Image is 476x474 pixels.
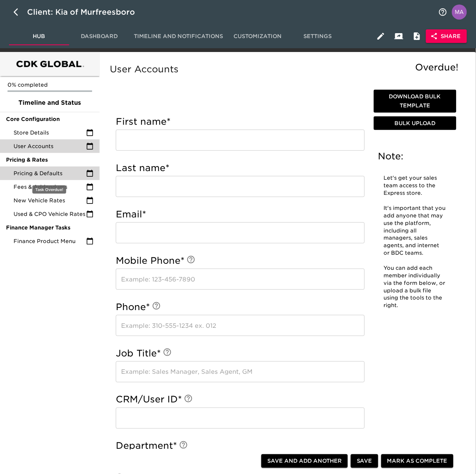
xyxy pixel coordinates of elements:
[116,162,365,174] h5: Last name
[232,32,283,41] span: Customization
[357,457,372,466] span: Save
[14,129,86,136] span: Store Details
[6,224,94,231] span: Finance Manager Tasks
[14,210,86,218] span: Used & CPO Vehicle Rates
[134,32,223,41] span: Timeline and Notifications
[374,116,457,130] button: Bulk Upload
[116,440,365,452] h5: Department
[116,301,365,313] h5: Phone
[372,27,390,45] button: Edit Hub
[292,32,343,41] span: Settings
[116,116,365,128] h5: First name
[384,174,447,197] p: Let's get your sales team access to the Express store.
[452,5,467,20] img: Profile
[374,90,457,113] button: Download Bulk Template
[6,156,94,164] span: Pricing & Rates
[432,32,461,41] span: Share
[116,208,365,220] h5: Email
[116,347,365,359] h5: Job Title
[110,63,462,75] h5: User Accounts
[351,454,378,468] button: Save
[116,255,365,267] h5: Mobile Phone
[377,119,454,128] span: Bulk Upload
[415,62,459,73] span: Overdue!
[261,454,348,468] button: Save and Add Another
[27,6,146,18] div: Client: Kia of Murfreesboro
[116,394,365,406] h5: CRM/User ID
[14,197,86,204] span: New Vehicle Rates
[434,3,452,21] button: notifications
[387,457,447,466] span: Mark as Complete
[8,81,92,89] p: 0% completed
[116,315,365,336] input: Example: 310-555-1234 ex. 012
[384,265,447,309] p: You can add each member individually via the form below, or upload a bulk file using the tools to...
[14,170,86,177] span: Pricing & Defaults
[74,32,125,41] span: Dashboard
[408,27,426,45] button: Internal Notes and Comments
[426,29,467,43] button: Share
[6,98,94,107] span: Timeline and Status
[116,269,365,290] input: Example: 123-456-7890
[14,32,65,41] span: Hub
[378,150,452,162] h5: Note:
[14,237,86,245] span: Finance Product Menu
[14,183,86,191] span: Fees & Addendums
[381,454,453,468] button: Mark as Complete
[116,361,365,382] input: Example: Sales Manager, Sales Agent, GM
[267,457,342,466] span: Save and Add Another
[390,27,408,45] button: Client View
[14,142,86,150] span: User Accounts
[384,205,447,257] p: It's important that you add anyone that may use the platform, including all managers, sales agent...
[6,115,94,123] span: Core Configuration
[377,92,454,110] span: Download Bulk Template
